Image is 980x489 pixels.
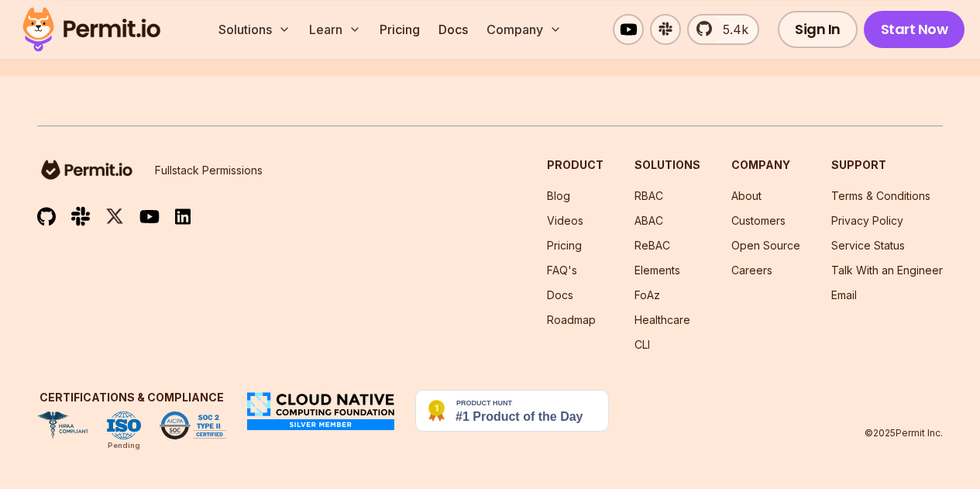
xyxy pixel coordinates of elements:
a: RBAC [634,189,663,202]
img: SOC [160,412,226,439]
a: Pricing [547,239,582,252]
a: Terms & Conditions [831,189,930,202]
button: Solutions [212,14,297,45]
button: Learn [303,14,367,45]
a: FAQ's [547,263,577,277]
a: Talk With an Engineer [831,263,943,277]
button: Company [480,14,568,45]
img: twitter [105,207,124,226]
a: Customers [731,214,786,227]
a: Videos [547,214,583,227]
a: Sign In [778,11,858,48]
a: FoAz [634,288,660,301]
a: CLI [634,338,650,351]
a: ABAC [634,214,663,227]
img: ISO [107,412,141,439]
a: Docs [547,288,573,301]
img: Permit.io - Never build permissions again | Product Hunt [415,390,609,432]
a: Pricing [373,14,426,45]
a: Blog [547,189,570,202]
h3: Company [731,157,800,173]
p: Fullstack Permissions [155,163,263,178]
img: logo [37,157,136,182]
img: linkedin [175,208,191,226]
a: Start Now [864,11,965,48]
a: Docs [432,14,474,45]
a: Elements [634,263,680,277]
h3: Solutions [634,157,700,173]
h3: Product [547,157,603,173]
a: Service Status [831,239,905,252]
img: slack [71,205,90,226]
a: 5.4k [687,14,759,45]
a: Open Source [731,239,800,252]
span: 5.4k [714,20,748,39]
h3: Support [831,157,943,173]
div: Pending [108,439,140,452]
a: About [731,189,762,202]
p: © 2025 Permit Inc. [865,427,943,439]
a: Roadmap [547,313,596,326]
img: HIPAA [37,412,88,439]
a: Email [831,288,857,301]
a: ReBAC [634,239,670,252]
img: Permit logo [15,3,167,56]
h3: Certifications & Compliance [37,390,226,405]
img: youtube [139,208,160,226]
a: Careers [731,263,772,277]
img: github [37,207,56,226]
a: Privacy Policy [831,214,903,227]
a: Healthcare [634,313,690,326]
